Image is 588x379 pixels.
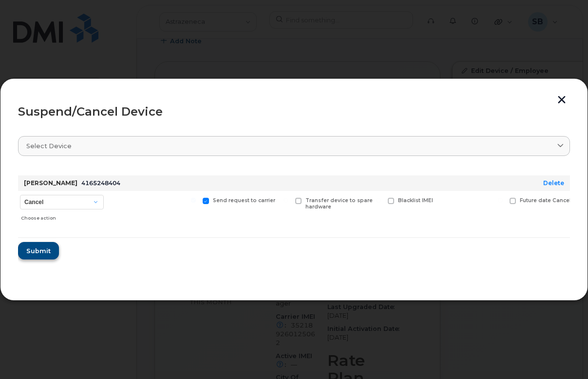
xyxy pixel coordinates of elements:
[498,198,503,203] input: Future date Cancellation
[213,197,275,204] span: Send request to carrier
[376,198,381,203] input: Blacklist IMEI
[520,197,587,204] span: Future date Cancellation
[191,198,196,203] input: Send request to carrier
[398,197,433,204] span: Blacklist IMEI
[284,198,288,203] input: Transfer device to spare hardware
[18,106,570,118] div: Suspend/Cancel Device
[543,179,564,187] a: Delete
[305,197,373,210] span: Transfer device to spare hardware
